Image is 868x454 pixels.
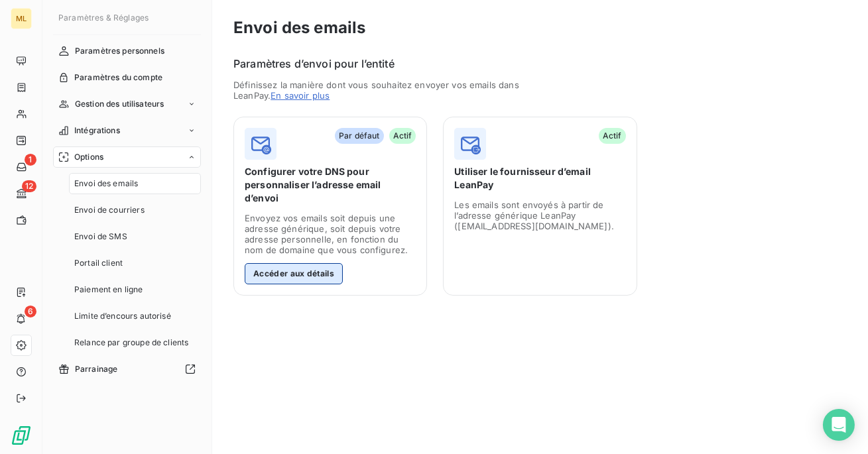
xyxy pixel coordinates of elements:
[53,40,201,62] a: Paramètres personnels
[74,231,127,243] span: Envoi de SMS
[11,183,31,204] a: 12
[74,72,162,84] span: Paramètres du compte
[74,178,138,190] span: Envoi des emails
[69,306,201,327] a: Limite d’encours autorisé
[233,80,532,101] span: Définissez la manière dont vous souhaitez envoyer vos emails dans LeanPay.
[69,199,201,221] a: Envoi de courriers
[74,151,103,163] span: Options
[245,213,416,255] span: Envoyez vos emails soit depuis une adresse générique, soit depuis votre adresse personnelle, en f...
[22,180,36,192] span: 12
[271,90,330,101] a: En savoir plus
[245,165,416,205] span: Configurer votre DNS pour personnaliser l’adresse email d’envoi
[69,226,201,247] a: Envoi de SMS
[75,45,164,57] span: Paramètres personnels
[75,363,118,375] span: Parrainage
[74,284,143,296] span: Paiement en ligne
[245,263,343,284] button: Accéder aux détails
[233,16,847,40] h3: Envoi des emails
[74,204,145,216] span: Envoi de courriers
[53,67,201,88] a: Paramètres du compte
[53,120,201,141] a: Intégrations
[75,98,164,110] span: Gestion des utilisateurs
[53,93,201,115] a: Gestion des utilisateurs
[454,199,625,231] span: Les emails sont envoyés à partir de l’adresse générique LeanPay ([EMAIL_ADDRESS][DOMAIN_NAME]).
[74,257,123,269] span: Portail client
[11,8,32,29] div: ML
[25,154,36,166] span: 1
[69,173,201,194] a: Envoi des emails
[454,165,625,192] span: Utiliser le fournisseur d’email LeanPay
[233,56,847,72] h6: Paramètres d’envoi pour l’entité
[11,156,31,178] a: 1
[69,279,201,300] a: Paiement en ligne
[53,146,201,353] a: OptionsEnvoi des emailsEnvoi de courriersEnvoi de SMSPortail clientPaiement en ligneLimite d’enco...
[11,425,32,446] img: Logo LeanPay
[53,359,201,380] a: Parrainage
[823,409,855,441] div: Open Intercom Messenger
[69,253,201,274] a: Portail client
[69,332,201,353] a: Relance par groupe de clients
[74,125,120,137] span: Intégrations
[335,128,384,144] span: Par défaut
[389,128,416,144] span: Actif
[599,128,626,144] span: Actif
[58,13,149,23] span: Paramètres & Réglages
[74,337,188,349] span: Relance par groupe de clients
[25,306,36,317] span: 6
[74,310,171,322] span: Limite d’encours autorisé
